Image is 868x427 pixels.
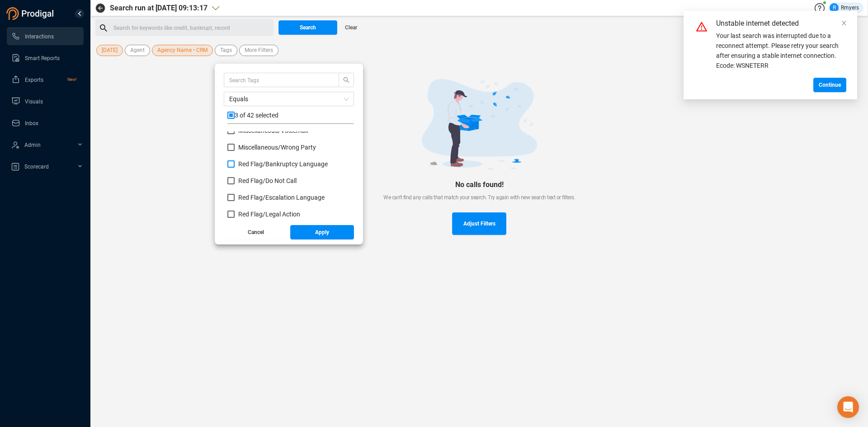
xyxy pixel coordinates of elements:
div: We can't find any calls that match your search. Try again with new search text or filters. [110,193,849,202]
span: 3 of 42 selected [235,112,278,119]
span: [DATE] [102,45,118,56]
span: Agent [130,45,145,56]
button: Adjust Filters [452,212,506,235]
span: Search run at [DATE] 09:13:17 [110,3,208,14]
a: ExportsNew! [11,70,76,89]
span: Admin [24,142,41,148]
span: Exports [25,77,43,83]
li: Inbox [7,114,84,132]
span: Visuals [25,99,43,105]
button: Clear [337,20,364,35]
span: Red Flag/ Escalation Language [238,194,325,201]
button: Cancel [224,225,288,239]
span: Red Flag/ Bankruptcy Language [238,160,328,168]
span: Red Flag/ Legal Action [238,211,300,218]
button: Tags [215,45,237,56]
li: Visuals [7,92,84,110]
span: Agency Name • CRM [157,45,208,56]
a: Smart Reports [11,49,76,67]
input: Search Tags [229,75,325,85]
a: Interactions [11,27,76,45]
button: More Filters [239,45,278,56]
button: Apply [290,225,354,239]
div: grid [227,131,354,218]
li: Smart Reports [7,49,84,67]
span: Red Flag/ Do Not Call [238,177,297,184]
span: close [841,20,847,26]
div: Open Intercom Messenger [837,396,859,418]
button: [DATE] [96,45,123,56]
a: Inbox [11,114,76,132]
span: Apply [315,225,329,239]
div: No calls found! [110,180,849,189]
span: Smart Reports [25,55,60,61]
span: Scorecard [24,164,49,170]
span: search [339,77,354,83]
span: New! [67,70,76,89]
span: Inbox [25,120,38,127]
span: Continue [819,78,841,92]
span: Adjust Filters [463,212,495,235]
li: Exports [7,70,84,89]
img: prodigal-logo [6,7,56,20]
a: Visuals [11,92,76,110]
div: Unstable internet detected [716,18,810,29]
span: Miscellaneous/ Wrong Party [238,144,316,151]
button: Continue [813,78,846,92]
span: Interactions [25,33,54,40]
span: Clear [345,20,357,35]
button: Agent [125,45,150,56]
div: Rmyers [830,3,859,12]
span: Tags [220,45,232,56]
button: Agency Name • CRM [152,45,213,56]
button: Search [278,20,337,35]
div: Your last search was interrupted due to a reconnect attempt. Please retry your search after ensur... [716,31,846,70]
span: Equals [229,92,349,106]
span: Cancel [248,225,264,239]
span: More Filters [245,45,273,56]
span: Search [300,20,316,35]
li: Interactions [7,27,84,45]
span: R [833,3,836,12]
